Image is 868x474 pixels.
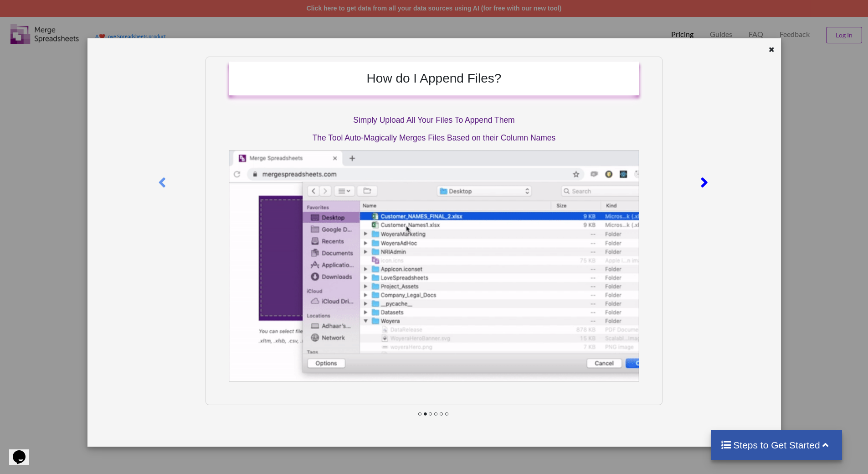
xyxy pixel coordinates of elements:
p: The Tool Auto-Magically Merges Files Based on their Column Names [229,132,639,144]
h2: How do I Append Files? [238,71,630,86]
h4: Steps to Get Started [720,439,833,451]
p: Simply Upload All Your Files To Append Them [229,115,639,126]
iframe: chat widget [9,438,38,465]
img: AutoMerge Files [229,150,639,382]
